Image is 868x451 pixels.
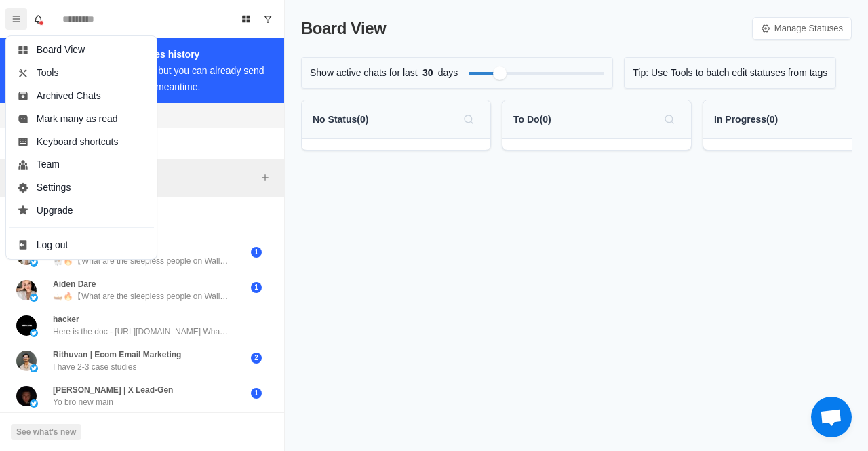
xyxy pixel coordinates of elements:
[53,313,79,326] p: hacker
[53,384,173,396] p: [PERSON_NAME] | X Lead-Gen
[53,326,229,338] p: Here is the doc - [URL][DOMAIN_NAME] What is your offer, and are you doing any outreach or ads to...
[16,315,37,336] img: picture
[752,17,852,40] a: Manage Statuses
[11,424,81,440] button: See what's new
[658,109,680,130] button: Search
[310,66,418,80] p: Show active chats for last
[235,8,257,30] button: Board View
[53,278,96,290] p: Aiden Dare
[257,170,273,186] button: Add filters
[513,113,551,127] p: To Do ( 0 )
[418,66,438,80] span: 30
[16,280,37,300] img: picture
[251,353,262,364] span: 2
[5,8,27,30] button: Menu
[53,349,181,361] p: Rithuvan | Ecom Email Marketing
[251,282,262,293] span: 1
[30,294,38,302] img: picture
[53,290,229,302] p: 🛶🔥【What are the sleepless people on Wall Street watching at 3 a.m.? 】📉A sudden change in the Feds...
[696,66,828,80] p: to batch edit statuses from tags
[251,388,262,399] span: 1
[53,255,229,267] p: 🐏🔥【What are the sleepless people on Wall Street watching at 3 a.m.? 】📉A sudden change in the Feds...
[493,66,507,80] div: Filter by activity days
[301,16,386,41] p: Board View
[30,399,38,408] img: picture
[251,247,262,258] span: 1
[16,386,37,406] img: picture
[671,66,693,80] a: Tools
[257,8,279,30] button: Show unread conversations
[27,8,49,30] button: Notifications
[30,258,38,267] img: picture
[438,66,458,80] p: days
[16,351,37,371] img: picture
[811,397,852,437] div: Open chat
[714,113,778,127] p: In Progress ( 0 )
[313,113,368,127] p: No Status ( 0 )
[633,66,668,80] p: Tip: Use
[30,329,38,337] img: picture
[458,109,479,130] button: Search
[53,396,113,408] p: Yo bro new main
[30,364,38,372] img: picture
[53,361,136,373] p: I have 2-3 case studies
